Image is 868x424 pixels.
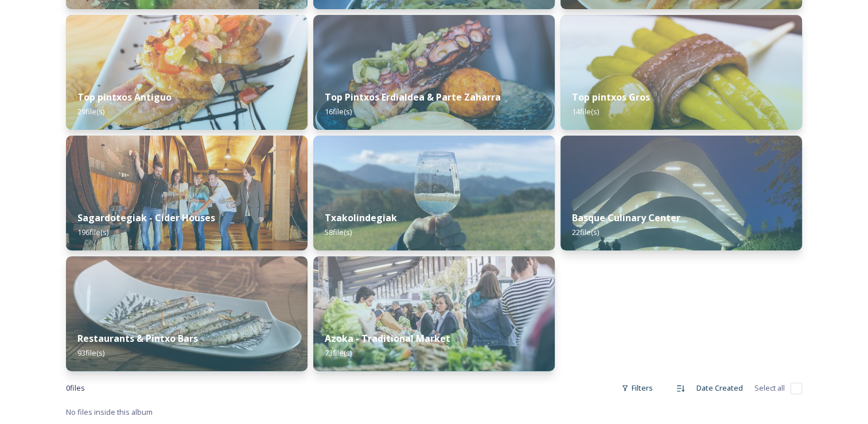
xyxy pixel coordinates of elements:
[313,136,555,250] img: Copa-txak.JPG
[66,136,308,250] img: 2209%2520Sidreria%2520petritegi_050b.jpg
[325,211,397,224] strong: Txakolindegiak
[754,383,785,394] span: Select all
[325,348,352,358] span: 73 file(s)
[77,91,172,103] strong: Top pintxos Antiguo
[560,136,802,250] img: pantalla-16.jpg
[66,15,308,130] img: antiguoko-pintxoak_43319651301_o.jpg
[616,377,659,399] div: Filters
[66,407,153,417] span: No files inside this album
[77,106,104,117] span: 29 file(s)
[560,15,802,130] img: pintxoak-gros_42726139824_o.jpg
[325,332,450,345] strong: Azoka - Traditional Market
[572,91,650,103] strong: Top pintxos Gros
[325,227,352,237] span: 58 file(s)
[77,211,215,224] strong: Sagardotegiak - Cider Houses
[325,106,352,117] span: 16 file(s)
[572,211,680,224] strong: Basque Culinary Center
[325,91,501,103] strong: Top Pintxos Erdialdea & Parte Zaharra
[77,348,104,358] span: 93 file(s)
[313,15,555,130] img: parte-zaharreko-pintxoak_29592583328_o.jpg
[66,383,85,394] span: 0 file s
[66,256,308,371] img: Anchoas%2520fritas%2520en%2520aceite%2520de%2520oliva%2520con%2520ajo%2520y%2520guindilla.jpg
[77,332,198,345] strong: Restaurants & Pintxo Bars
[572,227,599,237] span: 22 file(s)
[313,256,555,371] img: San%2520Sebasti%25C3%25A1n_Dietmar%2520Denger-75.jpg
[691,377,749,399] div: Date Created
[77,227,108,237] span: 196 file(s)
[572,106,599,117] span: 14 file(s)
